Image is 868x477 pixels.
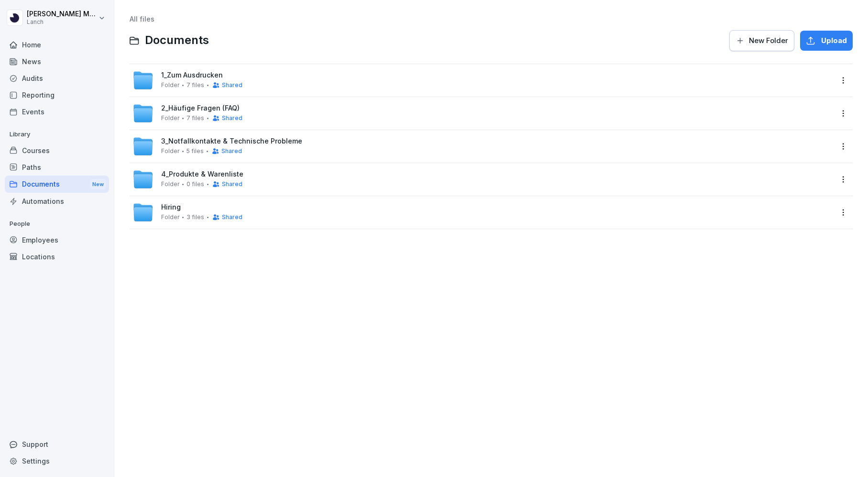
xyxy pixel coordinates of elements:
[222,82,242,89] span: Shared
[161,203,181,211] span: Hiring
[5,142,109,159] a: Courses
[187,181,204,188] span: 0 files
[5,159,109,176] a: Paths
[161,214,179,221] span: Folder
[5,248,109,265] a: Locations
[161,104,240,112] span: 2_Häufige Fragen (FAQ)
[5,127,109,142] p: Library
[161,137,302,145] span: 3_Notfallkontakte & Technische Probleme
[132,136,833,157] a: 3_Notfallkontakte & Technische ProblemeFolder5 filesShared
[749,35,788,46] span: New Folder
[5,436,109,453] div: Support
[5,70,109,87] a: Audits
[187,115,204,122] span: 7 files
[222,214,242,221] span: Shared
[130,15,154,23] a: All files
[821,35,847,46] span: Upload
[5,453,109,469] a: Settings
[132,169,833,190] a: 4_Produkte & WarenlisteFolder0 filesShared
[5,103,109,120] a: Events
[5,53,109,70] a: News
[5,176,109,193] a: DocumentsNew
[222,115,242,122] span: Shared
[161,71,223,79] span: 1_Zum Ausdrucken
[221,148,242,155] span: Shared
[161,181,179,188] span: Folder
[132,103,833,124] a: 2_Häufige Fragen (FAQ)Folder7 filesShared
[187,148,204,155] span: 5 files
[27,19,97,25] p: Lanch
[132,202,833,223] a: HiringFolder3 filesShared
[161,148,179,155] span: Folder
[729,30,794,51] button: New Folder
[187,82,204,89] span: 7 files
[145,33,209,47] span: Documents
[161,82,179,89] span: Folder
[5,36,109,53] a: Home
[187,214,204,221] span: 3 files
[222,181,242,188] span: Shared
[132,70,833,91] a: 1_Zum AusdruckenFolder7 filesShared
[5,232,109,248] a: Employees
[5,87,109,103] a: Reporting
[90,179,106,190] div: New
[5,176,109,193] div: Documents
[5,193,109,210] a: Automations
[800,31,853,51] button: Upload
[161,115,179,122] span: Folder
[5,216,109,232] p: People
[27,10,97,18] p: [PERSON_NAME] Meynert
[161,170,243,178] span: 4_Produkte & Warenliste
